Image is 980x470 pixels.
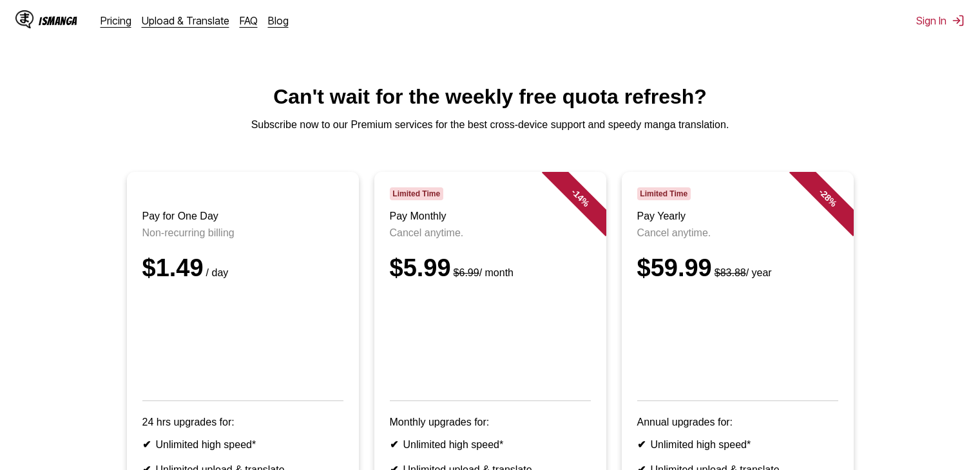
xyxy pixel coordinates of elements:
a: Upload & Translate [142,14,229,27]
small: / day [204,267,229,278]
iframe: PayPal [637,297,838,382]
b: ✔ [637,439,646,450]
b: ✔ [142,439,151,450]
li: Unlimited high speed* [142,438,343,451]
h3: Pay for One Day [142,211,343,222]
div: $1.49 [142,254,343,282]
p: Subscribe now to our Premium services for the best cross-device support and speedy manga translat... [10,119,970,131]
h3: Pay Yearly [637,211,838,222]
s: $83.88 [715,267,746,278]
small: / month [451,267,514,278]
s: $6.99 [454,267,479,278]
img: Sign out [952,14,965,27]
p: Monthly upgrades for: [390,417,591,428]
div: $59.99 [637,254,838,282]
div: $5.99 [390,254,591,282]
p: Cancel anytime. [637,227,838,239]
span: Limited Time [637,187,691,200]
p: Cancel anytime. [390,227,591,239]
h3: Pay Monthly [390,211,591,222]
a: FAQ [240,14,258,27]
h1: Can't wait for the weekly free quota refresh? [10,85,970,109]
a: IsManga LogoIsManga [15,10,101,31]
span: Limited Time [390,187,443,200]
iframe: PayPal [142,297,343,382]
p: 24 hrs upgrades for: [142,417,343,428]
div: IsManga [39,15,77,27]
div: - 28 % [789,159,866,236]
small: / year [712,267,772,278]
iframe: PayPal [390,297,591,382]
div: - 14 % [541,159,619,236]
img: IsManga Logo [15,10,34,28]
button: Sign In [916,14,965,27]
p: Annual upgrades for: [637,417,838,428]
li: Unlimited high speed* [390,438,591,451]
a: Pricing [101,14,131,27]
a: Blog [268,14,289,27]
b: ✔ [390,439,398,450]
li: Unlimited high speed* [637,438,838,451]
p: Non-recurring billing [142,227,343,239]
